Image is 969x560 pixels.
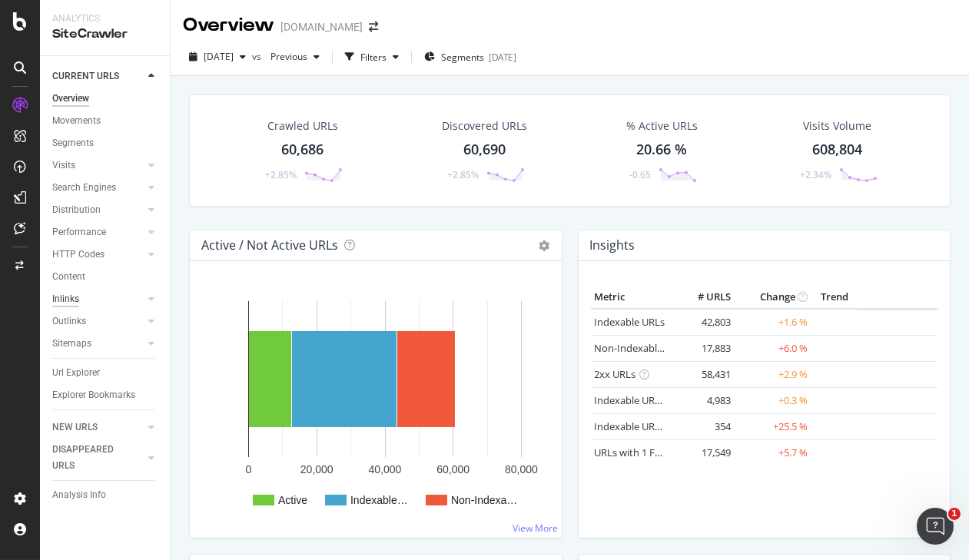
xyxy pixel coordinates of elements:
div: Analytics [52,12,158,25]
a: Analysis Info [52,487,159,503]
td: +6.0 % [735,335,811,361]
div: Segments [52,135,94,151]
a: Explorer Bookmarks [52,387,159,403]
div: +2.85% [265,168,297,181]
div: SiteCrawler [52,25,158,43]
div: Search Engines [52,180,116,196]
th: Metric [591,286,674,309]
th: Trend [811,286,857,309]
a: Non-Indexable URLs [595,341,689,355]
a: View More [513,522,559,535]
td: +0.3 % [735,387,811,413]
text: Active [278,494,307,506]
div: Overview [183,12,274,38]
a: Sitemaps [52,336,144,352]
a: Visits [52,157,144,174]
button: Filters [339,45,405,69]
span: Previous [264,50,307,63]
a: Distribution [52,202,144,218]
div: NEW URLS [52,419,98,436]
div: % Active URLs [626,118,698,134]
div: Explorer Bookmarks [52,387,135,403]
th: Change [735,286,811,309]
td: 58,431 [673,361,735,387]
div: +2.34% [800,168,831,181]
div: Performance [52,224,106,240]
a: Indexable URLs with Bad Description [595,419,762,433]
text: 60,000 [436,463,470,476]
td: +5.7 % [735,439,811,466]
a: Segments [52,135,159,151]
div: -0.65 [629,168,651,181]
td: +25.5 % [735,413,811,439]
div: [DOMAIN_NAME] [280,19,363,35]
div: Visits [52,157,75,174]
span: 2025 Sep. 8th [204,50,234,63]
div: 20.66 % [636,140,687,160]
td: 4,983 [673,387,735,413]
td: 354 [673,413,735,439]
button: [DATE] [183,45,252,69]
div: Filters [360,51,387,64]
div: Distribution [52,202,101,218]
div: [DATE] [489,51,516,64]
div: Analysis Info [52,487,106,503]
td: 17,883 [673,335,735,361]
div: Sitemaps [52,336,91,352]
a: Inlinks [52,291,144,307]
i: Options [539,240,550,251]
div: Url Explorer [52,365,100,381]
a: Content [52,269,159,285]
div: Outlinks [52,313,86,330]
div: DISAPPEARED URLS [52,442,130,474]
div: +2.85% [447,168,479,181]
div: arrow-right-arrow-left [369,22,378,32]
div: 60,690 [463,140,506,160]
a: Movements [52,113,159,129]
a: Outlinks [52,313,144,330]
td: 17,549 [673,439,735,466]
a: DISAPPEARED URLS [52,442,144,474]
td: 42,803 [673,309,735,336]
text: 0 [246,463,252,476]
div: 608,804 [812,140,862,160]
span: Segments [441,51,484,64]
div: Overview [52,91,89,107]
a: NEW URLS [52,419,144,436]
div: 60,686 [281,140,324,160]
a: Performance [52,224,144,240]
svg: A chart. [202,286,544,525]
text: Non-Indexa… [451,494,517,506]
a: CURRENT URLS [52,68,144,84]
button: Segments[DATE] [418,45,523,69]
text: 80,000 [505,463,538,476]
h4: Insights [590,235,635,256]
td: +2.9 % [735,361,811,387]
a: HTTP Codes [52,247,144,263]
a: Overview [52,91,159,107]
div: Content [52,269,85,285]
td: +1.6 % [735,309,811,336]
span: vs [252,50,264,63]
th: # URLS [673,286,735,309]
div: Visits Volume [803,118,871,134]
a: Url Explorer [52,365,159,381]
a: 2xx URLs [595,367,636,381]
text: 20,000 [300,463,334,476]
a: Indexable URLs with Bad H1 [595,393,723,407]
div: HTTP Codes [52,247,105,263]
a: URLs with 1 Follow Inlink [595,446,708,459]
a: Search Engines [52,180,144,196]
div: Discovered URLs [442,118,527,134]
div: Crawled URLs [267,118,338,134]
span: 1 [948,508,961,520]
div: Inlinks [52,291,79,307]
a: Indexable URLs [595,315,665,329]
button: Previous [264,45,326,69]
iframe: Intercom live chat [917,508,954,545]
text: 40,000 [369,463,402,476]
text: Indexable… [350,494,408,506]
h4: Active / Not Active URLs [201,235,338,256]
div: CURRENT URLS [52,68,119,84]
